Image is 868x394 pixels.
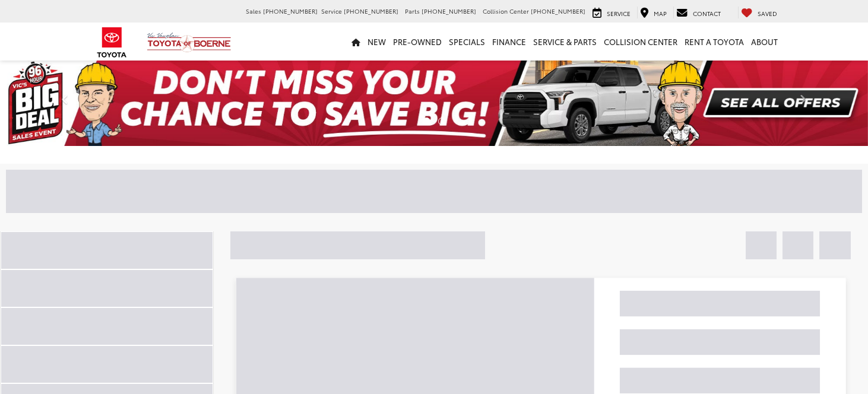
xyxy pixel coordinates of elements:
[348,23,364,61] a: Home
[422,7,476,15] span: [PHONE_NUMBER]
[489,23,530,61] a: Finance
[246,7,261,15] span: Sales
[364,23,389,61] a: New
[637,7,670,18] a: Map
[321,7,342,15] span: Service
[693,9,721,18] span: Contact
[590,7,633,18] a: Service
[531,7,585,15] span: [PHONE_NUMBER]
[389,23,445,61] a: Pre-Owned
[263,7,318,15] span: [PHONE_NUMBER]
[681,23,747,61] a: Rent a Toyota
[405,7,420,15] span: Parts
[530,23,600,61] a: Service & Parts: Opens in a new tab
[673,7,724,18] a: Contact
[90,23,134,62] img: Toyota
[607,9,631,18] span: Service
[147,32,232,53] img: Vic Vaughan Toyota of Boerne
[344,7,398,15] span: [PHONE_NUMBER]
[747,23,781,61] a: About
[758,9,777,18] span: Saved
[483,7,529,15] span: Collision Center
[600,23,681,61] a: Collision Center
[738,7,780,18] a: My Saved Vehicles
[445,23,489,61] a: Specials
[654,9,667,18] span: Map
